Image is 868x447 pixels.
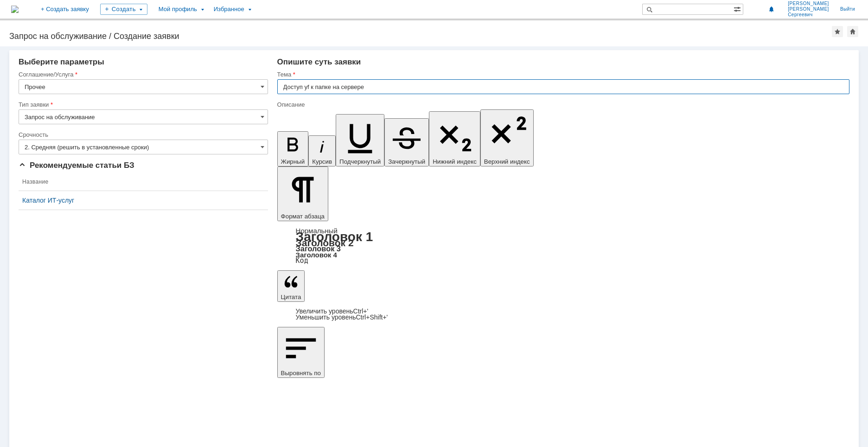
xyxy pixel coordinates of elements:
button: Подчеркнутый [336,114,384,166]
div: Добавить в избранное [832,26,843,37]
span: Зачеркнутый [388,158,425,165]
div: Сделать домашней страницей [847,26,858,37]
a: Заголовок 3 [296,244,341,253]
span: Расширенный поиск [734,4,743,13]
span: Выберите параметры [19,57,104,66]
button: Выровнять по [277,327,325,378]
th: Название [19,173,268,191]
span: Выровнять по [281,370,321,377]
a: Перейти на домашнюю страницу [11,6,19,13]
button: Формат абзаца [277,166,328,221]
button: Жирный [277,131,309,166]
div: Цитата [277,308,849,320]
button: Цитата [277,270,305,302]
div: Тип заявки [19,102,266,108]
div: Срочность [19,132,266,138]
a: Increase [296,307,369,315]
span: Подчеркнутый [339,158,381,165]
span: Ctrl+Shift+' [356,313,388,321]
div: Описание [277,102,848,108]
span: Опишите суть заявки [277,57,361,66]
span: Сергеевич [788,12,829,18]
div: Запрос на обслуживание / Создание заявки [9,32,832,41]
a: Заголовок 2 [296,237,354,248]
a: Заголовок 4 [296,251,337,259]
a: Нормальный [296,227,338,235]
span: Рекомендуемые статьи БЗ [19,161,134,170]
a: Каталог ИТ-услуг [22,197,264,204]
div: Формат абзаца [277,228,849,264]
span: Нижний индекс [433,158,477,165]
span: Верхний индекс [484,158,530,165]
span: Курсив [312,158,332,165]
button: Нижний индекс [429,111,480,166]
span: Жирный [281,158,305,165]
button: Зачеркнутый [384,118,429,166]
a: Код [296,256,308,265]
a: Decrease [296,313,388,321]
img: logo [11,6,19,13]
button: Верхний индекс [480,109,534,166]
span: [PERSON_NAME] [788,1,829,6]
button: Курсив [308,135,336,166]
div: Соглашение/Услуга [19,71,266,77]
a: Заголовок 1 [296,230,373,244]
span: Ctrl+' [353,307,369,315]
span: Формат абзаца [281,213,325,220]
span: [PERSON_NAME] [788,6,829,12]
span: Цитата [281,294,301,300]
div: Тема [277,71,848,77]
div: Создать [100,4,147,15]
